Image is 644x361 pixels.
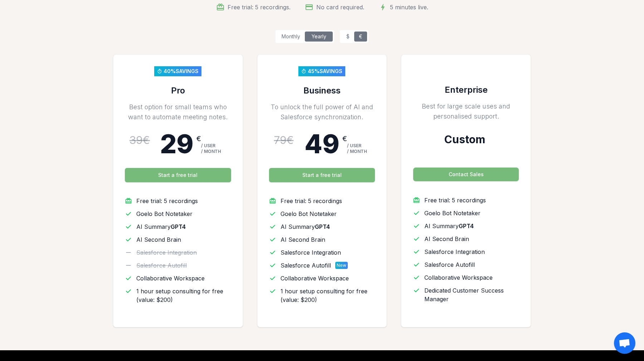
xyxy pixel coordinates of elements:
[280,197,342,205] span: Free trial: 5 recordings
[164,68,199,75] div: 40% SAVINGS
[136,197,198,205] span: Free trial: 5 recordings
[280,274,349,283] span: Collaborative Workspace
[315,223,330,230] span: GPT4
[280,248,341,257] span: Salesforce Integration
[274,134,294,146] span: 79 €
[444,133,485,146] span: Custom
[269,85,375,96] h3: Business
[269,168,375,182] button: Start a free trial
[305,32,333,42] div: Yearly
[424,222,474,230] span: AI Summary
[424,247,485,256] span: Salesforce Integration
[125,168,231,197] a: Start a free trial
[160,134,194,154] span: 29
[196,134,201,154] div: €
[413,101,519,121] div: Best for large scale uses and personalised support.
[201,149,221,154] span: / MONTH
[390,3,428,11] div: 5 minutes live.
[125,168,231,182] button: Start a free trial
[269,102,375,122] div: To unlock the full power of AI and Salesforce synchronization.
[171,223,186,230] span: GPT4
[280,210,337,218] span: Goelo Bot Notetaker
[280,261,331,270] span: Salesforce Autofill
[342,134,347,154] div: €
[341,32,354,42] div: $
[308,68,342,75] div: 45% SAVINGS
[125,102,231,122] div: Best option for small teams who want to automate meeting notes.
[280,235,325,244] span: AI Second Brain
[228,3,291,11] div: Free trial: 5 recordings.
[413,84,519,96] h3: Enterprise
[413,167,519,182] button: Contact Sales
[424,196,486,204] span: Free trial: 5 recordings
[280,222,330,231] span: AI Summary
[136,210,192,218] span: Goelo Bot Notetaker
[125,85,231,96] h3: Pro
[130,134,150,146] span: 39 €
[335,262,348,269] span: New
[316,3,364,11] div: No card required.
[136,274,205,283] span: Collaborative Workspace
[424,260,475,269] span: Salesforce Autofill
[614,332,635,354] div: Open chat
[304,134,340,154] span: 49
[354,32,367,42] div: €
[347,143,367,149] span: / USER
[424,235,469,243] span: AI Second Brain
[424,286,519,303] span: Dedicated Customer Success Manager
[424,209,480,217] span: Goelo Bot Notetaker
[277,32,305,42] div: Monthly
[136,248,197,257] span: Salesforce Integration
[347,149,367,154] span: / MONTH
[269,168,375,197] a: Start a free trial
[201,143,221,149] span: / USER
[459,222,474,230] span: GPT4
[136,222,186,231] span: AI Summary
[136,261,187,270] span: Salesforce Autofill
[136,235,181,244] span: AI Second Brain
[136,287,231,304] span: 1 hour setup consulting for free (value: $200)
[280,287,375,304] span: 1 hour setup consulting for free (value: $200)
[424,273,493,282] span: Collaborative Workspace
